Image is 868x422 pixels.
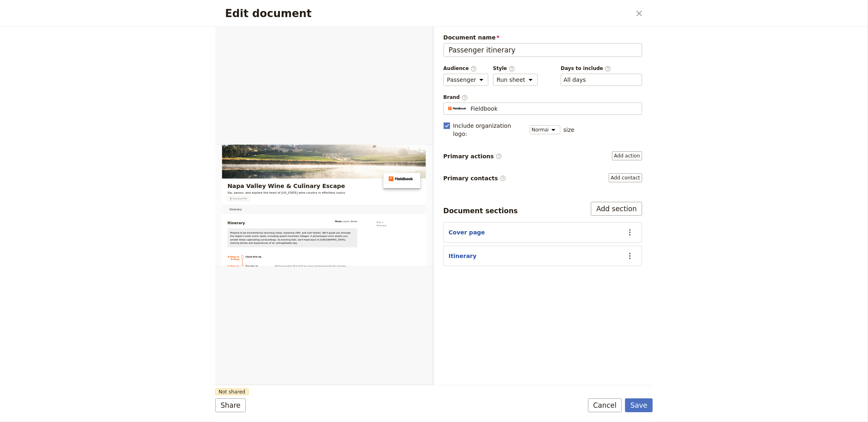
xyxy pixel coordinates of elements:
[29,111,311,120] p: Sip, savour, and explore the heart of [US_STATE] wine country in effortless luxury
[444,65,488,72] span: Audience
[29,125,82,135] button: ​Download PDF
[215,389,249,395] span: Not shared
[564,76,586,84] button: Days to include​Clear input
[444,174,506,182] span: Primary contacts
[509,66,515,71] span: ​
[444,206,518,216] div: Document sections
[72,289,133,302] h3: Transfer to [GEOGRAPHIC_DATA]
[444,94,643,101] span: Brand
[623,225,637,239] button: Actions
[444,152,502,160] span: Primary actions
[444,33,643,42] span: Document name
[500,175,506,181] span: ​
[287,182,341,188] div: Meals:
[623,249,637,263] button: Actions
[609,173,642,182] button: Primary contacts​
[215,398,246,412] button: Share
[225,7,631,20] h2: Edit document
[591,202,642,216] button: Add section
[30,266,58,278] span: 8:30am to 8:45am
[29,144,68,167] a: Itinerary
[461,94,468,100] span: ​
[380,182,411,198] button: Day 1 Itinerary
[143,289,341,302] p: We'll be heading off at 8:30 am sharp and head towards the stunning landscapes of the [GEOGRAPHIC...
[444,74,488,86] select: Audience​
[588,398,622,412] button: Cancel
[29,183,71,193] span: Itinerary
[530,125,560,134] select: size
[605,66,611,71] span: ​
[453,122,525,138] span: Include organization logo :
[493,65,538,72] span: Style
[470,66,477,71] span: ​
[449,252,477,260] button: Itinerary
[72,266,133,272] h3: Client Pick Up
[471,105,498,113] span: Fieldbook
[564,126,575,134] span: size
[449,228,485,236] button: Cover page
[42,127,77,133] span: Download PDF
[632,7,646,20] button: Close dialog
[306,182,341,188] span: Lunch,​ Dinner
[496,153,502,160] span: ​
[413,75,479,91] img: Fieldbook logo
[612,151,642,160] button: Primary actions​
[561,65,642,72] span: Days to include
[30,289,58,301] span: 9:00am to 11:00am
[36,208,326,239] span: Prepare to be enchanted by stunning vistas, towering cliffs, and lush forests. We'll guide you th...
[444,43,643,57] input: Document name
[447,106,468,111] img: Profile
[625,398,653,412] button: Save
[493,74,538,86] select: Style​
